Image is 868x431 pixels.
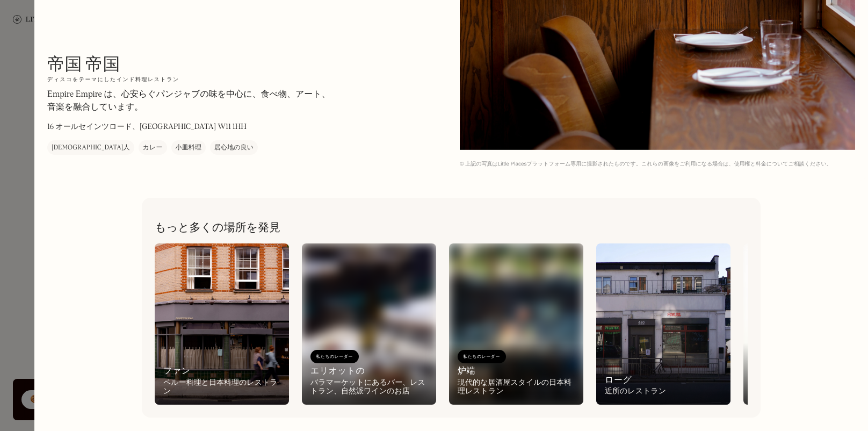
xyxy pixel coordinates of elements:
[52,145,130,151] font: [DEMOGRAPHIC_DATA]人
[463,354,500,359] font: 私たちのレーダー
[596,243,730,405] a: ローグ近所のレストラン
[310,365,365,376] font: エリオットの
[155,243,289,405] a: ファンペルー料理と日本料理のレストラン
[47,123,247,131] font: 16 オールセインツロード、[GEOGRAPHIC_DATA] W11 1HH
[176,145,201,151] font: 小皿料理
[302,243,436,405] a: 私たちのレーダーエリオットのバラマーケットにあるバー、レストラン、自然派ワインのお店
[143,145,163,151] font: カレー
[47,53,120,75] font: 帝国 帝国
[47,77,179,83] font: ディスコをテーマにしたインド料理レストラン
[605,387,666,395] font: 近所のレストラン
[47,90,330,112] font: Empire Empire は、心安らぐパンジャブの味を中心に、食べ物、アート、音楽を融合しています。
[163,379,278,396] font: ペルー料理と日本料理のレストラン
[605,374,632,385] font: ローグ
[449,243,583,405] a: 私たちのレーダー炉端現代的な居酒屋スタイルの日本料理レストラン
[458,379,572,396] font: 現代的な居酒屋スタイルの日本料理レストラン
[163,365,191,376] font: ファン
[460,161,832,167] font: © 上記の写真はLittle Placesプラットフォーム専用に撮影されたものです。これらの画像をご利用になる場合は、使用権と料金についてご相談ください。
[310,379,425,396] font: バラマーケットにあるバー、レストラン、自然派ワインのお店
[214,145,254,151] font: 居心地の良い
[458,365,475,376] font: 炉端
[155,222,280,234] font: もっと多くの場所を発見
[316,354,353,359] font: 私たちのレーダー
